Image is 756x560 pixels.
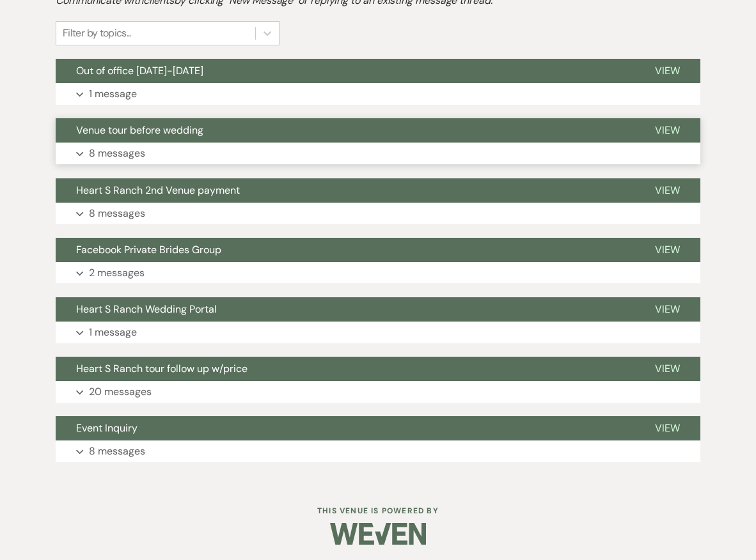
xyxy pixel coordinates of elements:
button: 20 messages [56,381,700,403]
span: View [655,183,680,197]
span: Event Inquiry [76,421,138,435]
span: Heart S Ranch Wedding Portal [76,302,217,316]
img: Weven Logo [330,511,426,556]
span: Facebook Private Brides Group [76,243,221,256]
span: View [655,421,680,435]
button: View [634,178,700,203]
button: 2 messages [56,262,700,284]
button: View [634,357,700,381]
p: 20 messages [89,384,152,400]
button: View [634,238,700,262]
p: 2 messages [89,265,145,281]
span: View [655,243,680,256]
button: 8 messages [56,440,700,462]
button: Heart S Ranch Wedding Portal [56,297,634,322]
button: Event Inquiry [56,416,634,440]
button: Out of office [DATE]-[DATE] [56,59,634,83]
button: View [634,59,700,83]
p: 8 messages [89,443,145,460]
button: Heart S Ranch 2nd Venue payment [56,178,634,203]
span: Heart S Ranch 2nd Venue payment [76,183,240,197]
button: 8 messages [56,203,700,224]
span: Venue tour before wedding [76,123,203,137]
button: Heart S Ranch tour follow up w/price [56,357,634,381]
p: 8 messages [89,205,145,222]
p: 8 messages [89,145,145,162]
span: View [655,123,680,137]
button: View [634,118,700,143]
div: Filter by topics... [63,26,131,41]
button: Venue tour before wedding [56,118,634,143]
button: 1 message [56,322,700,343]
span: Out of office [DATE]-[DATE] [76,64,203,77]
span: View [655,64,680,77]
span: View [655,362,680,375]
button: View [634,416,700,440]
span: Heart S Ranch tour follow up w/price [76,362,248,375]
span: View [655,302,680,316]
button: 1 message [56,83,700,105]
button: Facebook Private Brides Group [56,238,634,262]
p: 1 message [89,86,137,102]
p: 1 message [89,324,137,341]
button: View [634,297,700,322]
button: 8 messages [56,143,700,164]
